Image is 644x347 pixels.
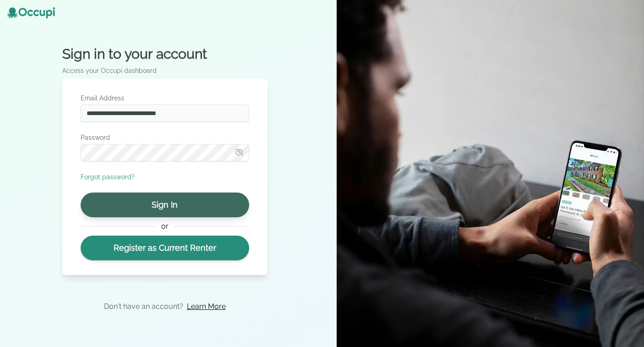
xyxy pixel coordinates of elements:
p: Access your Occupi dashboard [62,66,267,75]
label: Password [81,133,249,142]
span: or [157,221,173,232]
button: Sign In [81,193,249,217]
button: Forgot password? [81,172,135,182]
a: Register as Current Renter [81,236,249,260]
label: Email Address [81,94,249,103]
p: Don't have an account? [104,301,183,312]
a: Learn More [187,301,226,312]
h2: Sign in to your account [62,46,267,62]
